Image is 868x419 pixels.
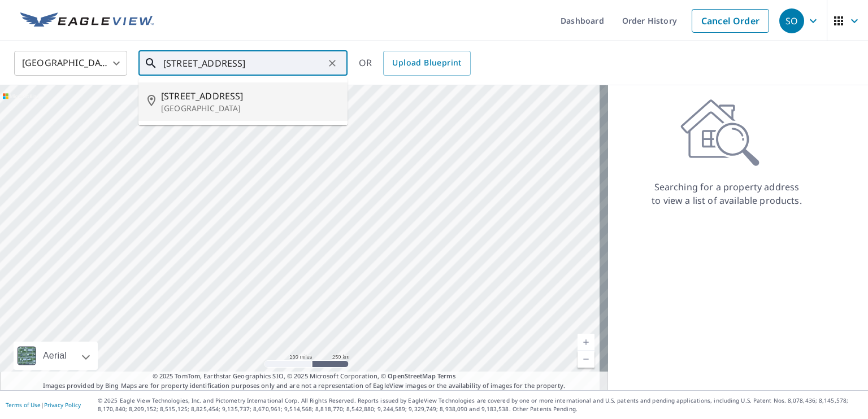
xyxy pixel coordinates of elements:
[44,401,81,409] a: Privacy Policy
[14,342,98,370] div: Aerial
[437,372,456,380] a: Terms
[651,180,802,207] p: Searching for a property address to view a list of available products.
[392,56,461,70] span: Upload Blueprint
[779,8,804,33] div: SO
[359,51,471,76] div: OR
[153,372,456,381] span: © 2025 TomTom, Earthstar Geographics SIO, © 2025 Microsoft Corporation, ©
[163,47,324,79] input: Search by address or latitude-longitude
[388,372,435,380] a: OpenStreetMap
[161,89,338,103] span: [STREET_ADDRESS]
[578,334,594,351] a: Current Level 5, Zoom In
[6,401,81,408] p: |
[6,401,41,409] a: Terms of Use
[161,103,338,114] p: [GEOGRAPHIC_DATA]
[98,396,862,413] p: © 2025 Eagle View Technologies, Inc. and Pictometry International Corp. All Rights Reserved. Repo...
[40,342,70,370] div: Aerial
[383,51,470,76] a: Upload Blueprint
[14,47,127,79] div: [GEOGRAPHIC_DATA]
[692,9,769,33] a: Cancel Order
[324,55,340,71] button: Clear
[578,351,594,368] a: Current Level 5, Zoom Out
[20,12,154,29] img: EV Logo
